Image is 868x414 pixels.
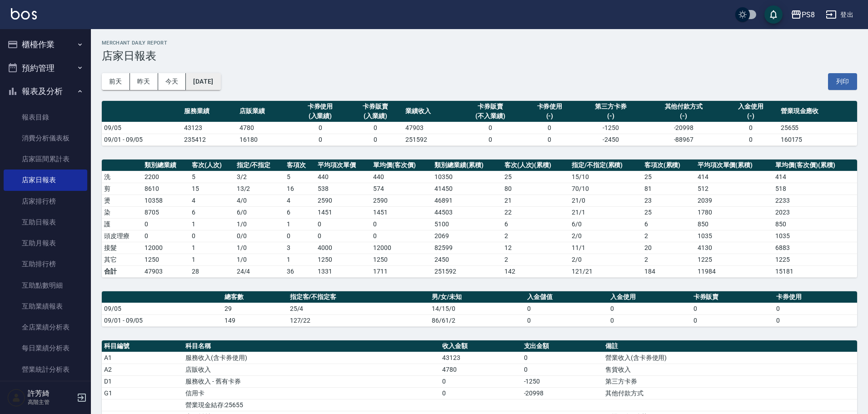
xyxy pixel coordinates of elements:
[371,195,432,206] td: 2590
[432,171,502,183] td: 10350
[142,230,190,242] td: 0
[603,364,857,375] td: 售貨收入
[315,242,371,254] td: 4000
[440,340,521,352] th: 收入金額
[647,111,721,121] div: (-)
[525,314,608,326] td: 0
[525,303,608,314] td: 0
[773,218,857,230] td: 850
[773,242,857,254] td: 6883
[293,122,348,134] td: 0
[102,375,183,387] td: D1
[723,122,778,134] td: 0
[432,242,502,254] td: 82599
[502,171,569,183] td: 25
[182,122,237,134] td: 43123
[234,218,285,230] td: 1 / 0
[432,254,502,265] td: 2450
[284,230,315,242] td: 0
[642,183,695,195] td: 81
[142,171,190,183] td: 2200
[102,265,142,277] td: 合計
[102,291,857,327] table: a dense table
[603,387,857,399] td: 其他付款方式
[234,160,285,171] th: 指定/不指定
[371,160,432,171] th: 單均價(客次價)
[522,122,578,134] td: 0
[774,303,857,314] td: 0
[440,375,521,387] td: 0
[4,33,87,56] button: 櫃檯作業
[569,265,642,277] td: 121/21
[461,102,520,111] div: 卡券販賣
[432,195,502,206] td: 46891
[350,102,401,111] div: 卡券販賣
[569,218,642,230] td: 6 / 0
[371,265,432,277] td: 1711
[315,195,371,206] td: 2590
[429,314,525,326] td: 86/61/2
[222,303,288,314] td: 29
[778,101,857,122] th: 營業現金應收
[569,242,642,254] td: 11 / 1
[102,122,182,134] td: 09/05
[502,206,569,218] td: 22
[569,206,642,218] td: 21 / 1
[102,242,142,254] td: 接髮
[502,195,569,206] td: 21
[764,5,783,24] button: save
[234,254,285,265] td: 1 / 0
[237,122,293,134] td: 4780
[403,101,459,122] th: 業績收入
[4,296,87,317] a: 互助業績報表
[315,254,371,265] td: 1250
[371,206,432,218] td: 1451
[603,375,857,387] td: 第三方卡券
[102,352,183,364] td: A1
[102,171,142,183] td: 洗
[502,183,569,195] td: 80
[102,183,142,195] td: 剪
[502,218,569,230] td: 6
[186,73,220,90] button: [DATE]
[459,122,522,134] td: 0
[315,183,371,195] td: 538
[461,111,520,121] div: (不入業績)
[429,291,525,303] th: 男/女/未知
[295,111,346,121] div: (入業績)
[403,122,459,134] td: 47903
[4,380,87,401] a: 營業項目月分析表
[102,40,857,46] h2: Merchant Daily Report
[183,364,440,375] td: 店販收入
[371,218,432,230] td: 0
[350,111,401,121] div: (入業績)
[822,6,857,23] button: 登出
[284,265,315,277] td: 36
[234,183,285,195] td: 13 / 2
[773,195,857,206] td: 2233
[348,122,403,134] td: 0
[130,73,158,90] button: 昨天
[642,171,695,183] td: 25
[288,291,430,303] th: 指定客/不指定客
[4,170,87,190] a: 店家日報表
[603,352,857,364] td: 營業收入(含卡券使用)
[222,291,288,303] th: 總客數
[190,160,234,171] th: 客次(人次)
[4,128,87,149] a: 消費分析儀表板
[778,134,857,145] td: 160175
[691,303,774,314] td: 0
[371,183,432,195] td: 574
[142,160,190,171] th: 類別總業績
[608,314,691,326] td: 0
[295,102,346,111] div: 卡券使用
[773,206,857,218] td: 2023
[371,254,432,265] td: 1250
[102,50,857,62] h3: 店家日報表
[725,111,776,121] div: (-)
[828,73,857,90] button: 列印
[222,314,288,326] td: 149
[432,265,502,277] td: 251592
[522,387,603,399] td: -20998
[440,352,521,364] td: 43123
